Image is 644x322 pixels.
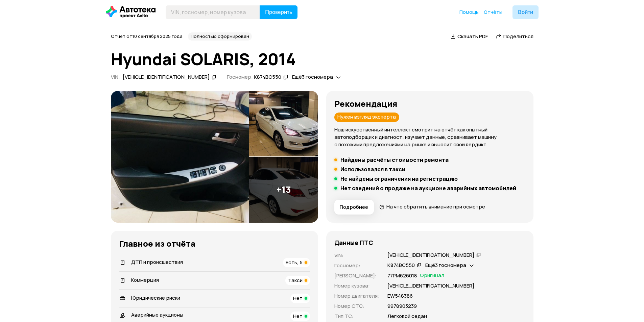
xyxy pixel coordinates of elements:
p: Номер двигателя : [334,292,379,300]
div: К874ВС550 [387,262,415,269]
span: Помощь [459,9,479,15]
span: Есть, 5 [286,259,303,266]
span: Подробнее [340,204,368,210]
span: Оригинал [420,272,444,279]
h5: Использовался в такси [340,166,405,173]
a: Поделиться [496,33,533,40]
p: Тип ТС : [334,313,379,320]
h1: Hyundai SOLARIS, 2014 [111,50,533,68]
p: Легковой седан [387,313,427,320]
span: Ещё 3 госномера [292,73,333,80]
p: 9978903239 [387,302,417,310]
button: Подробнее [334,200,374,215]
p: ЕW548386 [387,292,413,300]
span: Юридические риски [131,294,180,301]
p: VIN : [334,252,379,259]
input: VIN, госномер, номер кузова [166,5,260,19]
span: На что обратить внимание при осмотре [386,203,485,210]
div: [VEHICLE_IDENTIFICATION_NUMBER] [387,252,474,259]
div: Полностью сформирован [188,32,252,41]
h3: Рекомендация [334,99,525,108]
span: Такси [288,277,303,284]
button: Войти [512,5,539,19]
p: Номер СТС : [334,302,379,310]
button: Проверить [260,5,297,19]
span: Коммерция [131,276,159,283]
span: Отчёт от 10 сентября 2025 года [111,33,183,39]
span: Отчёты [484,9,502,15]
div: К874ВС550 [254,74,281,81]
span: Аварийные аукционы [131,311,183,318]
p: 77РМ626018 [387,272,417,279]
a: Скачать PDF [451,33,488,40]
h5: Нет сведений о продаже на аукционе аварийных автомобилей [340,185,516,192]
span: Ещё 3 госномера [425,262,466,269]
p: [PERSON_NAME] : [334,272,379,279]
p: Номер кузова : [334,282,379,290]
a: Помощь [459,9,479,16]
span: VIN : [111,73,120,80]
h5: Не найдены ограничения на регистрацию [340,175,458,182]
p: [VEHICLE_IDENTIFICATION_NUMBER] [387,282,474,290]
p: Наш искусственный интеллект смотрит на отчёт как опытный автоподборщик и диагност: изучает данные... [334,126,525,148]
a: Отчёты [484,9,502,16]
span: Поделиться [503,33,533,40]
a: На что обратить внимание при осмотре [379,203,485,210]
span: Скачать PDF [457,33,488,40]
h5: Найдены расчёты стоимости ремонта [340,156,449,163]
span: Госномер: [227,73,253,80]
h4: Данные ПТС [334,239,373,246]
span: ДТП и происшествия [131,258,183,266]
div: [VEHICLE_IDENTIFICATION_NUMBER] [123,74,210,81]
h3: Главное из отчёта [119,239,310,248]
p: Госномер : [334,262,379,269]
span: Нет [293,313,303,320]
span: Войти [518,9,533,15]
div: Нужен взгляд эксперта [334,113,399,122]
span: Проверить [265,9,292,15]
span: Нет [293,295,303,302]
